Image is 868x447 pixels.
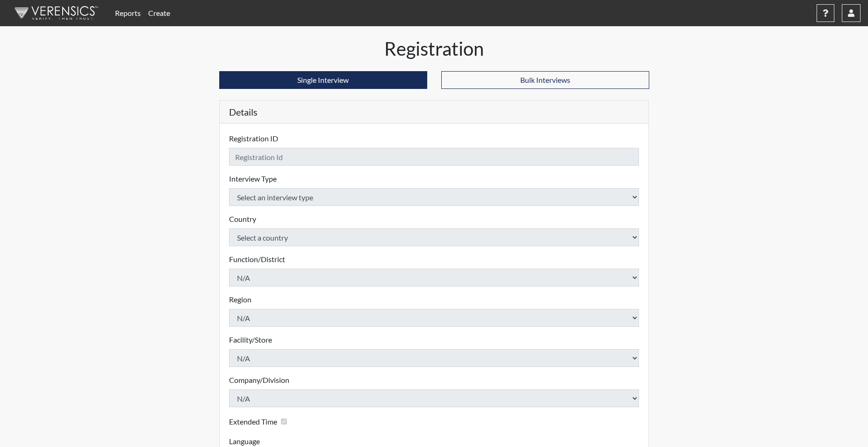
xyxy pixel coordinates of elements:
[229,436,260,447] label: Language
[441,71,649,89] button: Bulk Interviews
[229,213,256,225] label: Country
[229,173,277,184] label: Interview Type
[219,71,427,89] button: Single Interview
[229,415,291,428] div: Checking this box will provide the interviewee with an accomodation of extra time to answer each ...
[144,4,174,22] a: Create
[229,334,272,345] label: Facility/Store
[219,37,649,60] h1: Registration
[229,148,639,166] input: Insert a Registration ID, which needs to be a unique alphanumeric value for each interviewee
[229,254,285,265] label: Function/District
[229,374,289,386] label: Company/Division
[229,416,277,427] label: Extended Time
[220,101,649,124] h5: Details
[111,4,144,22] a: Reports
[229,294,251,305] label: Region
[229,133,278,144] label: Registration ID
